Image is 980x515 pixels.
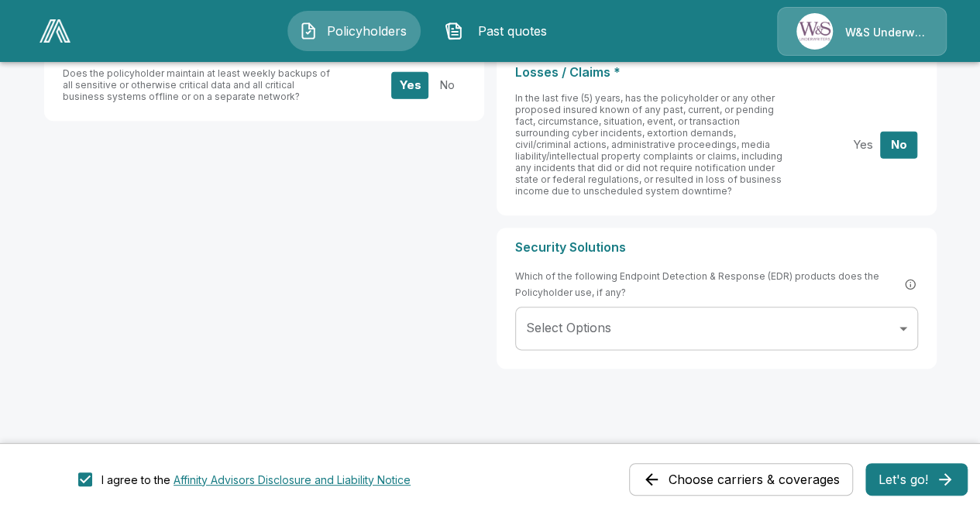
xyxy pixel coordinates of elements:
span: Does the policyholder maintain at least weekly backups of all sensitive or otherwise critical dat... [63,67,330,102]
img: AA Logo [40,19,70,43]
span: Select Options [526,320,611,335]
span: Which of the following Endpoint Detection & Response (EDR) products does the Policyholder use, if... [515,268,918,300]
span: In the last five (5) years, has the policyholder or any other proposed insured known of any past,... [515,92,782,197]
button: Yes [844,131,881,158]
button: Let's go! [865,463,968,496]
button: Yes [391,71,428,98]
p: Losses / Claims * [515,65,918,80]
button: Choose carriers & coverages [629,463,853,496]
button: EDR (Endpoint Detection and Response) is a cybersecurity technology that continuously monitors an... [903,276,918,292]
span: Policyholders [324,22,409,40]
img: Past quotes Icon [445,22,463,40]
p: Security Solutions [515,240,918,255]
div: Without label [515,307,918,350]
button: Policyholders IconPolicyholders [287,11,421,51]
div: I agree to the [101,472,411,488]
button: Past quotes IconPast quotes [433,11,566,51]
span: Past quotes [469,22,555,40]
button: I agree to the [174,472,411,488]
img: Policyholders Icon [299,22,318,40]
button: No [428,71,465,98]
button: No [880,131,917,158]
